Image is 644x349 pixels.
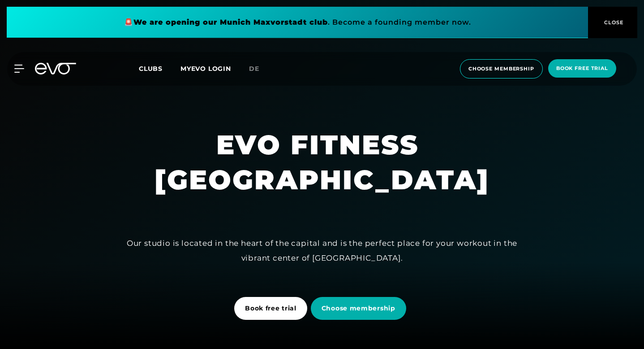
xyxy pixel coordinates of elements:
[180,65,231,73] a: MYEVO LOGIN
[245,304,296,313] span: Book free trial
[457,59,545,79] a: choose membership
[139,65,163,73] span: Clubs
[311,290,410,327] a: Choose membership
[322,304,395,313] span: Choose membership
[234,290,311,327] a: Book free trial
[249,65,259,73] span: de
[545,59,619,79] a: book free trial
[588,7,637,38] button: CLOSE
[468,65,534,73] span: choose membership
[155,127,489,197] h1: EVO FITNESS [GEOGRAPHIC_DATA]
[139,64,180,73] a: Clubs
[556,65,608,72] span: book free trial
[602,18,624,26] span: CLOSE
[249,64,270,74] a: de
[120,236,524,265] div: Our studio is located in the heart of the capital and is the perfect place for your workout in th...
